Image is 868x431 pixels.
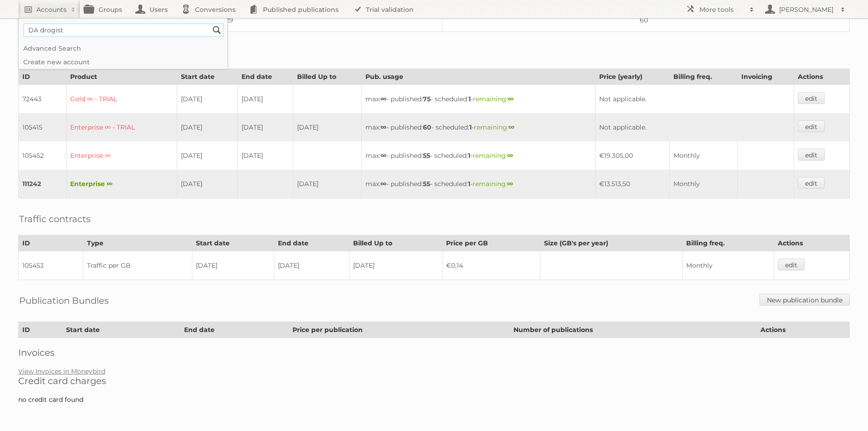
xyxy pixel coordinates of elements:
[66,85,177,114] td: Gold ∞ - TRIAL
[595,113,794,141] td: Not applicable.
[468,151,470,160] strong: 1
[36,5,67,14] h2: Accounts
[177,113,238,141] td: [DATE]
[473,95,514,103] span: remaining:
[274,235,349,251] th: End date
[670,141,738,170] td: Monthly
[19,9,442,32] td: 129
[509,322,756,338] th: Number of publications
[756,322,849,338] th: Actions
[293,69,362,85] th: Billed Up to
[19,113,67,141] td: 105415
[83,251,192,280] td: Traffic per GB
[682,235,774,251] th: Billing freq.
[595,170,669,198] td: €13.513,50
[19,170,67,198] td: 111242
[774,235,850,251] th: Actions
[362,85,596,114] td: max: - published: - scheduled: -
[760,294,850,306] a: New publication bundle
[380,95,386,103] strong: ∞
[19,55,227,69] a: Create new account
[474,123,514,131] span: remaining:
[798,149,825,161] a: edit
[19,141,67,170] td: 105452
[670,170,738,198] td: Monthly
[19,322,62,338] th: ID
[19,69,67,85] th: ID
[237,141,293,170] td: [DATE]
[794,69,849,85] th: Actions
[18,375,850,386] h2: Credit card charges
[798,120,825,132] a: edit
[380,180,386,188] strong: ∞
[19,294,109,307] h2: Publication Bundles
[18,347,850,358] h2: Invoices
[380,151,386,160] strong: ∞
[237,69,293,85] th: End date
[442,235,540,251] th: Price per GB
[62,322,180,338] th: Start date
[595,69,669,85] th: Price (yearly)
[18,367,105,375] a: View Invoices in Moneybird
[362,113,596,141] td: max: - published: - scheduled: -
[274,251,349,280] td: [DATE]
[798,92,825,104] a: edit
[177,170,238,198] td: [DATE]
[468,95,471,103] strong: 1
[469,123,472,131] strong: 1
[423,123,431,131] strong: 60
[19,251,83,280] td: 105453
[19,235,83,251] th: ID
[468,180,470,188] strong: 1
[423,95,431,103] strong: 75
[540,235,682,251] th: Size (GB's per year)
[293,170,362,198] td: [DATE]
[699,5,745,14] h2: More tools
[19,42,227,55] a: Advanced Search
[442,9,849,32] td: 60
[192,235,274,251] th: Start date
[777,5,836,14] h2: [PERSON_NAME]
[507,151,513,160] strong: ∞
[473,151,513,160] span: remaining:
[180,322,288,338] th: End date
[66,69,177,85] th: Product
[237,85,293,114] td: [DATE]
[508,123,514,131] strong: ∞
[423,180,430,188] strong: 55
[682,251,774,280] td: Monthly
[442,251,540,280] td: €0,14
[595,85,794,114] td: Not applicable.
[595,141,669,170] td: €19.305,00
[177,85,238,114] td: [DATE]
[362,170,596,198] td: max: - published: - scheduled: -
[210,23,224,37] input: Search
[66,141,177,170] td: Enterprise ∞
[19,212,91,226] h2: Traffic contracts
[778,259,805,270] a: edit
[83,235,192,251] th: Type
[670,69,738,85] th: Billing freq.
[508,95,514,103] strong: ∞
[66,170,177,198] td: Enterprise ∞
[19,85,67,114] td: 72443
[177,69,238,85] th: Start date
[737,69,794,85] th: Invoicing
[362,141,596,170] td: max: - published: - scheduled: -
[423,151,430,160] strong: 55
[380,123,386,131] strong: ∞
[349,251,442,280] td: [DATE]
[798,177,825,189] a: edit
[362,69,596,85] th: Pub. usage
[507,180,513,188] strong: ∞
[288,322,509,338] th: Price per publication
[237,113,293,141] td: [DATE]
[177,141,238,170] td: [DATE]
[293,113,362,141] td: [DATE]
[473,180,513,188] span: remaining:
[192,251,274,280] td: [DATE]
[349,235,442,251] th: Billed Up to
[66,113,177,141] td: Enterprise ∞ - TRIAL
